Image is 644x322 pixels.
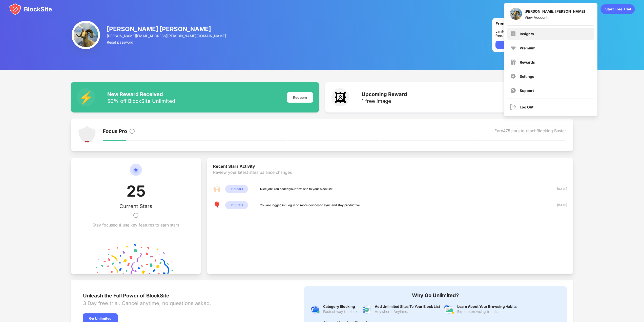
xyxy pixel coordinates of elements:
img: points-level-1.svg [78,126,96,144]
div: Settings [520,74,534,79]
img: ACg8ocKKYwFNogqWcCLqnMK9JuZC_MZVtSEDGz438zZsAjlEGZga5OZ0Cw=s96-c [72,21,100,49]
div: 50% off BlockSite Unlimited [107,99,175,104]
div: [DATE] [549,186,567,192]
div: [PERSON_NAME][EMAIL_ADDRESS][PERSON_NAME][DOMAIN_NAME] [107,34,226,38]
div: Premium [520,46,535,50]
div: 3 Day free trial. Cancel anytime, no questions asked. [83,299,211,307]
div: [PERSON_NAME] [PERSON_NAME] [525,9,585,15]
div: Recent Stars Activity [213,164,567,170]
img: ACg8ocKKYwFNogqWcCLqnMK9JuZC_MZVtSEDGz438zZsAjlEGZga5OZ0Cw=s96-c [510,8,522,20]
img: menu-insights.svg [510,31,516,37]
img: info.svg [129,128,135,134]
div: [DATE] [549,203,567,208]
img: blocksite-icon.svg [9,3,52,15]
img: circle-star.svg [130,164,142,182]
div: Learn About Your Browsing Habits [457,305,517,309]
div: 🎈 [213,201,221,209]
div: Free Plan [495,21,549,27]
div: Fastest way to block [323,310,358,314]
img: info.svg [133,209,139,221]
div: 25 [127,182,146,203]
img: menu-settings.svg [510,73,516,79]
div: Earn 475 stars to reach Blocking Buster [494,128,566,135]
div: animation [600,4,635,14]
img: menu-rewards.svg [510,59,516,65]
div: Add Unlimited Sites To Your Block List [375,305,440,309]
div: Stay focused & use key features to earn stars [93,222,179,228]
img: premium-category.svg [310,305,320,315]
div: Insights [520,32,534,36]
img: points-confetti.svg [95,244,177,274]
div: 🙌🏻 [213,185,221,193]
div: Anywhere. Anytime. [375,310,440,314]
div: Reset password [107,40,226,44]
div: Rewards [520,60,535,64]
div: View Account [525,15,585,20]
div: + 15 Stars [225,185,248,193]
div: You are logged in! Log in on more devices to sync and stay productive. [260,203,361,208]
div: Upcoming Reward [362,91,407,97]
div: Unleash the Full Power of BlockSite [83,292,211,299]
img: premium.svg [510,45,516,51]
div: Explore browsing trends [457,310,517,314]
div: Category Blocking [323,305,358,309]
div: Support [520,88,534,93]
div: 🖼 [331,88,349,106]
div: Redeem [287,92,313,103]
div: 1 free image [362,99,407,104]
div: Why Go Unlimited? [310,292,561,298]
div: Review your latest stars balance changes [213,170,567,185]
img: support.svg [510,87,516,93]
div: Limited access to productivity features for free. [495,29,570,38]
img: logout.svg [510,104,516,110]
div: Current Stars [119,203,152,209]
div: [PERSON_NAME] [PERSON_NAME] [107,25,226,33]
img: premium-insights.svg [444,305,454,315]
div: + 10 Stars [225,201,248,209]
div: Focus Pro [103,128,127,135]
div: Nice job! You added your first site to your block list. [260,186,334,192]
div: New Reward Received [107,91,175,97]
div: ⚡️ [77,88,95,106]
img: premium-unlimited-blocklist.svg [362,305,372,315]
div: Log Out [520,105,533,109]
